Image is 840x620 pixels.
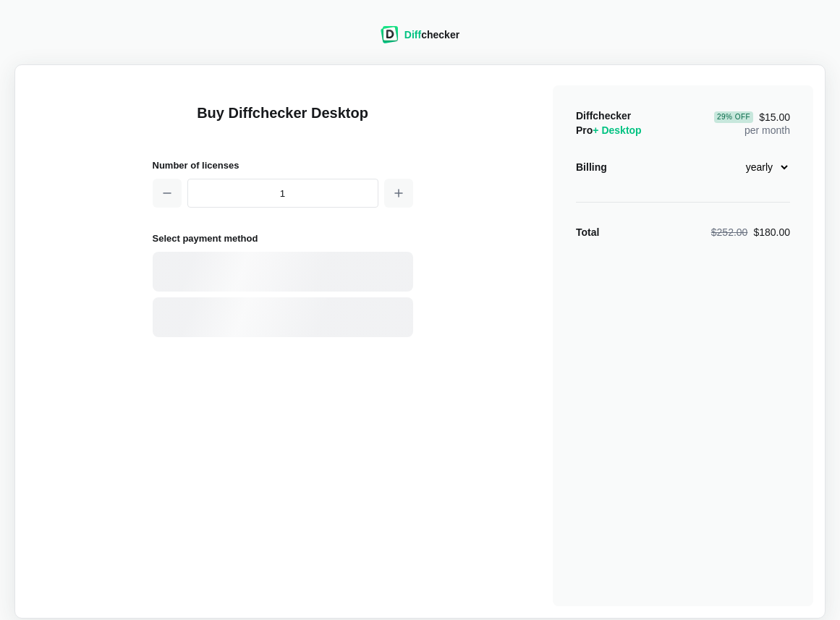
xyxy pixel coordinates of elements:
h1: Buy Diffchecker Desktop [153,103,413,140]
div: checker [404,27,459,42]
div: 29 % Off [714,111,753,123]
div: Billing [576,160,607,174]
span: Diff [404,29,421,41]
h2: Select payment method [153,231,413,246]
span: $15.00 [714,111,790,123]
div: per month [714,109,790,137]
img: Diffchecker logo [381,26,399,43]
strong: Total [576,226,599,238]
span: Pro [576,124,642,136]
span: + Desktop [593,124,641,136]
span: $252.00 [711,226,748,238]
span: Diffchecker [576,110,631,122]
h2: Number of licenses [153,158,413,173]
div: $180.00 [711,225,790,239]
input: 1 [187,179,378,208]
a: Diffchecker logoDiffchecker [381,34,459,46]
